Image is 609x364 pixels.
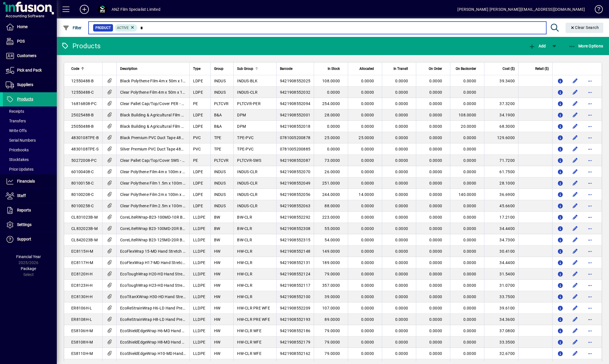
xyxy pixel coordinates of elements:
a: Home [3,20,57,34]
span: Sub Group [237,66,253,72]
span: 251.0000 [322,181,340,185]
span: CoreLiteRWrap B23-100MD-20R Bundling Stretch Film 100mm x 150m x 23mu (20Rolls/Carton) 1 x Free H... [120,226,323,231]
button: More options [585,315,595,324]
span: BW-CLR [237,226,252,231]
span: 108.0000 [322,79,340,83]
span: Black Building & Agricultural Film 4m x 25m x 250mu [120,113,216,117]
span: 0.0000 [395,101,408,106]
span: On Backorder [456,66,476,72]
span: Clear Polythene Film 1.5m x 100m x 80mu [120,181,196,185]
span: 0.0000 [395,147,408,151]
span: 9421908552070 [280,170,310,174]
span: 0.0000 [395,192,408,197]
div: [PERSON_NAME] [PERSON_NAME][EMAIL_ADDRESS][DOMAIN_NAME] [457,5,585,14]
span: 0.0000 [361,170,374,174]
a: Support [3,232,57,246]
span: INDUS [214,79,226,83]
td: 37.3200 [484,98,518,109]
a: POS [3,34,57,49]
a: Reports [3,203,57,217]
div: Description [120,66,186,72]
button: More options [585,349,595,358]
span: 80100258-C [71,204,94,208]
span: 55.0000 [325,226,340,231]
span: Black Premium PVC Duct Tape 48mm x 30m (48Rolls/Carton) [120,135,232,140]
td: 28.1000 [484,177,518,189]
span: LDPE [193,79,203,83]
span: Customers [17,53,36,58]
span: LDPE [193,170,203,174]
span: POS [17,39,25,43]
span: 80100158-C [71,181,94,185]
button: Edit [571,99,580,108]
span: 140.0000 [459,192,476,197]
a: Settings [3,218,57,232]
span: 0.0000 [463,90,476,95]
button: Edit [571,315,580,324]
span: 25.0000 [359,135,374,140]
span: 12550488-B [71,79,94,83]
span: BW [214,215,220,219]
span: DPM [237,124,246,129]
td: 68.3000 [484,121,518,132]
span: Cost ($) [503,66,515,72]
span: Retail ($) [535,66,549,72]
span: On Order [429,66,442,72]
span: Clear Pallet Cap/Top/Cover SWS - 2000mm x 270m x 50mu - (Single Wound Sheet/Roll) [120,158,278,163]
span: CL842023B-M [71,238,98,242]
td: 39.3400 [484,75,518,87]
span: 0.0000 [463,79,476,83]
span: INDUS [214,204,226,208]
span: 0.0000 [463,101,476,106]
button: More options [585,258,595,267]
span: 60100408-C [71,170,94,174]
td: 36.6900 [484,189,518,200]
span: 9421908552056 [280,192,310,197]
button: Edit [571,88,580,97]
div: Type [193,66,207,72]
span: TPE-PVC [237,147,254,151]
span: Price Updates [6,167,34,171]
span: 0.0000 [463,135,476,140]
span: 0.0000 [361,147,374,151]
td: 34.1900 [484,109,518,121]
div: Allocated [351,66,379,72]
button: Edit [571,258,580,267]
button: Edit [571,349,580,358]
span: 0.0000 [395,204,408,208]
button: More options [585,292,595,301]
span: Suppliers [17,82,33,87]
span: 0.0000 [429,135,442,140]
button: More options [585,224,595,233]
span: In Stock [328,66,340,72]
span: CoreLiteRWrap B23-125MD-20R Bundling Stretch Film 125mm x 150m x 23mu (20Rolls/Carton) [120,238,294,242]
a: Staff [3,189,57,203]
span: Clear Polythene Film 2m x 100m x 80mu [120,192,193,197]
button: More options [585,213,595,222]
button: Edit [571,281,580,290]
span: 4830108TPE-B [71,135,99,140]
span: Product [95,25,111,31]
button: Add [75,4,93,14]
div: Barcode [280,66,310,72]
span: 0.0000 [463,226,476,231]
span: Silver Premium PVC Duct Tape 48mm x 30m (48Rolls/Carton) [120,147,232,151]
button: More options [585,145,595,154]
span: Clear Polythene Film 4m x 100m x 60mu [120,170,193,174]
div: On Order [420,66,447,72]
span: LLDPE [193,238,205,242]
span: 0781005200878 [280,135,310,140]
span: PLTCVR [214,158,229,163]
span: INDUS-CLR [237,181,258,185]
span: 0.0000 [463,215,476,219]
span: Code [71,66,79,72]
span: 0.0000 [429,124,442,129]
button: Edit [571,145,580,154]
button: More options [585,167,595,176]
span: LDPE [193,90,203,95]
a: Receipts [3,106,57,116]
span: PLTCVR-SWS [237,158,261,163]
span: 0.0000 [395,90,408,95]
span: 0.0000 [361,181,374,185]
button: Edit [571,304,580,313]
